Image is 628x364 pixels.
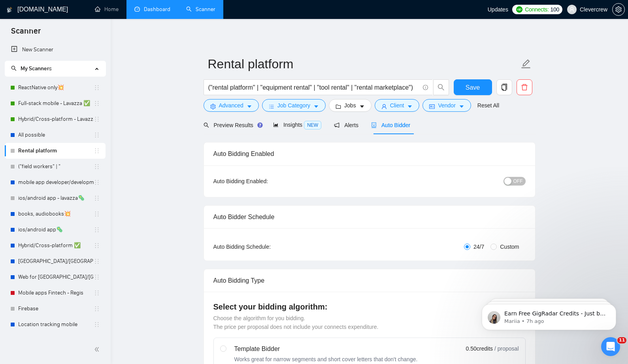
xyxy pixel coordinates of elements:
[21,65,52,72] span: My Scanners
[94,345,102,353] span: double-left
[5,159,106,174] li: ("field workers" | "
[18,317,94,332] a: Location tracking mobile
[5,317,106,332] li: Location tracking mobile
[7,4,12,16] img: logo
[204,122,209,128] span: search
[617,337,626,343] span: 11
[494,345,519,353] span: / proposal
[329,99,372,112] button: folderJobscaret-down
[423,85,428,90] span: info-circle
[433,79,449,95] button: search
[459,103,464,109] span: caret-down
[429,103,435,109] span: idcard
[213,206,526,228] div: Auto Bidder Schedule
[5,80,106,96] li: ReactNative only💥
[569,7,575,12] span: user
[477,101,499,110] a: Reset All
[94,163,100,170] span: holder
[488,6,508,13] span: Updates
[497,84,512,91] span: copy
[470,287,628,343] iframe: Intercom notifications message
[5,143,106,159] li: Rental platform
[269,103,274,109] span: bars
[434,84,449,91] span: search
[11,42,99,58] a: New Scanner
[219,101,243,110] span: Advanced
[94,321,100,328] span: holder
[94,258,100,265] span: holder
[234,344,418,354] div: Template Bidder
[11,65,52,72] span: My Scanners
[18,143,94,159] a: Rental platform
[18,111,94,127] a: Hybrid/Cross-platform - Lavazza ✅
[18,285,94,301] a: Mobile apps Fintech - Regis
[213,269,526,292] div: Auto Bidding Type
[375,99,420,112] button: userClientcaret-down
[186,6,215,13] a: searchScanner
[5,285,106,301] li: Mobile apps Fintech - Regis
[94,290,100,296] span: holder
[497,242,522,251] span: Custom
[213,143,526,165] div: Auto Bidding Enabled
[256,122,264,129] div: Tooltip anchor
[613,6,624,13] span: setting
[234,355,418,363] div: Works great for narrow segments and short cover letters that don't change.
[466,344,493,353] span: 0.50 credits
[262,99,326,112] button: barsJob Categorycaret-down
[5,174,106,190] li: mobile app developer/development📲
[336,103,341,109] span: folder
[601,337,620,356] iframe: Intercom live chat
[94,179,100,186] span: holder
[496,79,512,95] button: copy
[18,96,94,111] a: Full-stack mobile - Lavazza ✅
[94,100,100,107] span: holder
[18,206,94,222] a: books, audiobooks💥
[213,315,379,330] span: Choose the algorithm for you bidding. The price per proposal does not include your connects expen...
[204,122,260,128] span: Preview Results
[18,159,94,174] a: ("field workers" | "
[94,227,100,233] span: holder
[5,269,106,285] li: Web for Sweden/Germany
[5,332,106,348] li: UAE/Saudi/Quatar
[18,222,94,238] a: ios/android app🦠
[18,174,94,190] a: mobile app developer/development📲
[18,80,94,96] a: ReactNative only💥
[313,103,319,109] span: caret-down
[304,121,321,129] span: NEW
[513,177,523,186] span: OFF
[344,101,356,110] span: Jobs
[371,122,377,128] span: robot
[5,222,106,238] li: ios/android app🦠
[5,111,106,127] li: Hybrid/Cross-platform - Lavazza ✅
[525,5,549,14] span: Connects:
[18,190,94,206] a: ios/android app - lavazza🦠
[5,42,106,58] li: New Scanner
[470,242,487,251] span: 24/7
[5,301,106,317] li: Firebase
[277,101,310,110] span: Job Category
[94,242,100,249] span: holder
[11,66,17,71] span: search
[612,3,625,16] button: setting
[5,190,106,206] li: ios/android app - lavazza🦠
[94,148,100,154] span: holder
[5,238,106,253] li: Hybrid/Cross-platform ✅
[94,195,100,201] span: holder
[213,301,526,312] h4: Select your bidding algorithm:
[5,25,47,42] span: Scanner
[247,103,252,109] span: caret-down
[422,99,471,112] button: idcardVendorcaret-down
[134,6,170,13] a: dashboardDashboard
[94,274,100,280] span: holder
[208,83,419,92] input: Search Freelance Jobs...
[334,122,358,128] span: Alerts
[273,122,279,128] span: area-chart
[334,122,339,128] span: notification
[18,238,94,253] a: Hybrid/Cross-platform ✅
[204,99,259,112] button: settingAdvancedcaret-down
[612,6,625,13] a: setting
[466,83,480,92] span: Save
